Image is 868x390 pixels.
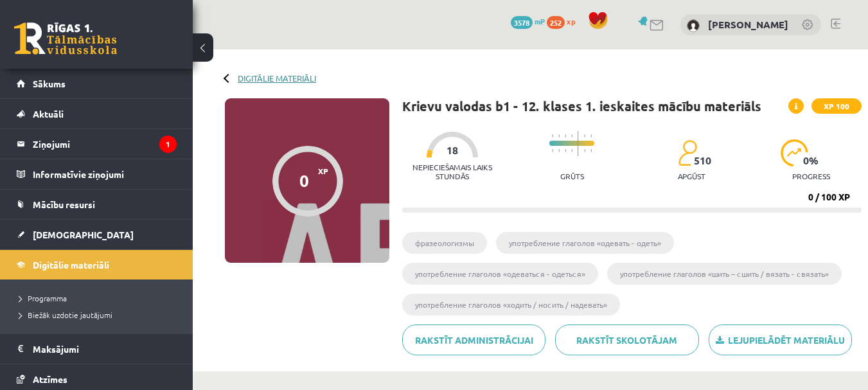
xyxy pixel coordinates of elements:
img: icon-progress-161ccf0a02000e728c5f80fcf4c31c7af3da0e1684b2b1d7c360e028c24a22f1.svg [781,139,808,166]
span: 3578 [511,16,533,29]
span: Aktuāli [33,108,64,120]
a: Digitālie materiāli [17,250,177,279]
span: Biežāk uzdotie jautājumi [19,310,112,320]
img: students-c634bb4e5e11cddfef0936a35e636f08e4e9abd3cc4e673bd6f9a4125e45ecb1.svg [678,139,696,166]
li: употребление глаголов «одеваться - одеться» [402,263,598,285]
img: icon-short-line-57e1e144782c952c97e751825c79c345078a6d821885a25fce030b3d8c18986b.svg [571,134,572,137]
span: Sākums [33,78,66,89]
a: Sākums [17,69,177,98]
p: Grūts [560,172,584,181]
a: [PERSON_NAME] [708,18,788,31]
a: Programma [19,292,180,304]
a: [DEMOGRAPHIC_DATA] [17,220,177,249]
img: icon-short-line-57e1e144782c952c97e751825c79c345078a6d821885a25fce030b3d8c18986b.svg [584,134,585,137]
span: Programma [19,293,67,303]
span: 510 [694,155,711,166]
li: употребление глаголов «шить – сшить / вязать - связать» [607,263,842,285]
a: Biežāk uzdotie jautājumi [19,309,180,321]
a: 3578 mP [511,16,545,26]
span: mP [535,16,545,26]
img: icon-short-line-57e1e144782c952c97e751825c79c345078a6d821885a25fce030b3d8c18986b.svg [590,134,592,137]
a: Rakstīt administrācijai [402,324,545,355]
a: Informatīvie ziņojumi [17,159,177,189]
li: употребление глаголов «одевать - одеть» [496,232,674,254]
p: Nepieciešamais laiks stundās [402,163,502,181]
span: 18 [447,145,458,156]
i: 1 [159,136,177,153]
span: Mācību resursi [33,199,95,210]
legend: Ziņojumi [33,129,177,159]
span: XP [318,166,328,175]
a: Rakstīt skolotājam [555,324,698,355]
a: Rīgas 1. Tālmācības vidusskola [14,22,117,55]
span: 0 % [803,155,819,166]
a: Mācību resursi [17,190,177,219]
legend: Informatīvie ziņojumi [33,159,177,189]
span: Digitālie materiāli [33,259,109,270]
p: progress [792,172,830,181]
span: xp [567,16,575,26]
div: 0 [299,171,309,190]
a: Maksājumi [17,334,177,364]
img: Stīvens Kuzmenko [687,19,700,32]
span: XP 100 [811,98,862,114]
img: icon-short-line-57e1e144782c952c97e751825c79c345078a6d821885a25fce030b3d8c18986b.svg [552,149,553,152]
li: фразеологизмы [402,232,487,254]
a: 252 xp [547,16,581,26]
img: icon-short-line-57e1e144782c952c97e751825c79c345078a6d821885a25fce030b3d8c18986b.svg [558,149,560,152]
legend: Maksājumi [33,334,177,364]
img: icon-short-line-57e1e144782c952c97e751825c79c345078a6d821885a25fce030b3d8c18986b.svg [558,134,560,137]
h1: Krievu valodas b1 - 12. klases 1. ieskaites mācību materiāls [402,98,761,114]
img: icon-short-line-57e1e144782c952c97e751825c79c345078a6d821885a25fce030b3d8c18986b.svg [590,149,592,152]
a: Digitālie materiāli [238,73,316,83]
img: icon-short-line-57e1e144782c952c97e751825c79c345078a6d821885a25fce030b3d8c18986b.svg [565,134,566,137]
img: icon-short-line-57e1e144782c952c97e751825c79c345078a6d821885a25fce030b3d8c18986b.svg [565,149,566,152]
p: apgūst [678,172,705,181]
img: icon-short-line-57e1e144782c952c97e751825c79c345078a6d821885a25fce030b3d8c18986b.svg [584,149,585,152]
li: употребление глаголов «ходить / носить / надевать» [402,294,620,315]
a: Lejupielādēt materiālu [709,324,852,355]
img: icon-short-line-57e1e144782c952c97e751825c79c345078a6d821885a25fce030b3d8c18986b.svg [571,149,572,152]
img: icon-short-line-57e1e144782c952c97e751825c79c345078a6d821885a25fce030b3d8c18986b.svg [552,134,553,137]
a: Ziņojumi1 [17,129,177,159]
span: 252 [547,16,565,29]
img: icon-long-line-d9ea69661e0d244f92f715978eff75569469978d946b2353a9bb055b3ed8787d.svg [578,131,579,156]
a: Aktuāli [17,99,177,129]
span: Atzīmes [33,373,67,385]
span: [DEMOGRAPHIC_DATA] [33,229,134,240]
